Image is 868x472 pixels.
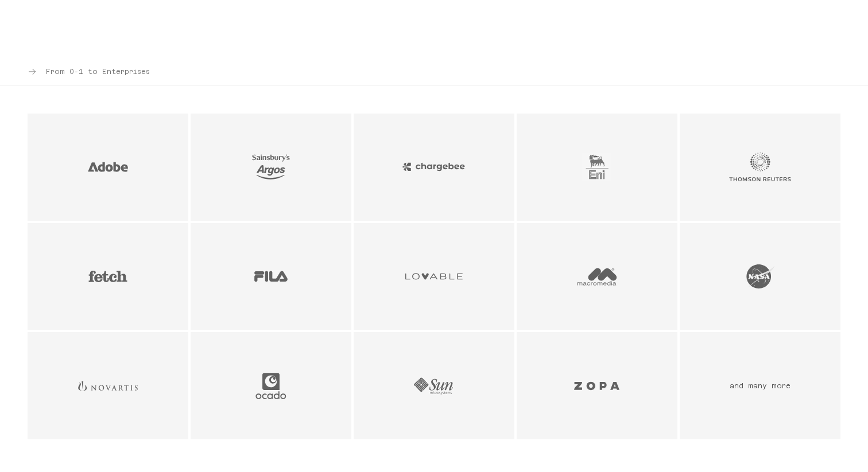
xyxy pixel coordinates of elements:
img: Novartis company logo - Swiss multinational pharmaceutical corporation and one of the largest pha... [76,371,139,401]
figure: Macromedia logo - Software Development company [517,223,677,330]
figure: Argos logo - Retail & E-commerce company [191,114,351,221]
figure: Novartis logo - Pharmaceuticals company [28,332,188,439]
div: Additional client relationships beyond those displayed [680,332,840,439]
img: Eni company logo - Italian multinational energy company and one of the oil and gas supermajors [565,152,628,182]
section: Client companies and partnerships [28,114,840,439]
figure: Lovable logo - AI & Development Tools company [354,223,514,330]
figure: Chargebee logo - SaaS & Subscription Management company [354,114,514,221]
img: Thomson Reuters company logo - Multinational information conglomerate serving professionals in le... [728,152,791,182]
figure: Thomson Reuters logo - Information Services company [680,114,840,221]
figure: Ocado logo - E-commerce & Technology company [191,332,351,439]
figure: Sun Microsystems logo - Computer Systems company [354,332,514,439]
span: From 0-1 to Enterprises [46,67,150,76]
img: Ocado company logo - British online grocery retailer and technology platform provider for grocery... [239,371,302,401]
div: and many more [730,381,790,391]
img: Macromedia company logo - Former American graphics, multimedia, and web development software comp... [565,262,628,291]
img: Sun Microsystems company logo - Former American computer technology company known for workstation... [402,371,465,401]
figure: Fetch logo - Pet E-commerce company [28,223,188,330]
img: Adobe company logo - Global leader in creative and digital marketing software solutions [76,152,139,182]
div: Client section navigation [28,67,150,76]
img: Zopa company logo - UK digital bank and peer-to-peer lending pioneer, now a fully licensed digita... [565,371,628,401]
figure: NASA logo - Aerospace & Space Exploration company [680,223,840,330]
img: Fila company logo - Italian sportswear manufacturer known for athletic shoes, apparel and accesso... [239,262,302,291]
img: Chargebee company logo - Leading subscription billing and revenue management platform [402,152,465,182]
img: NASA company logo - United States government agency responsible for civilian space program and ae... [728,262,791,291]
img: Argos company logo - UK digital retail catalogue company and part of Sainsbury's Group [239,152,302,182]
figure: Fila logo - Sportswear & Fashion company [191,223,351,330]
img: Lovable company logo - AI-powered software development platform and code generation tool [402,262,465,291]
figure: Adobe logo - Creative Software company [28,114,188,221]
img: Fetch company logo - Online pet supplies retailer, part of Ocado Group [76,262,139,291]
figure: Eni logo - Energy & Oil company [517,114,677,221]
figure: Zopa logo - Digital Banking & Fintech company [517,332,677,439]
